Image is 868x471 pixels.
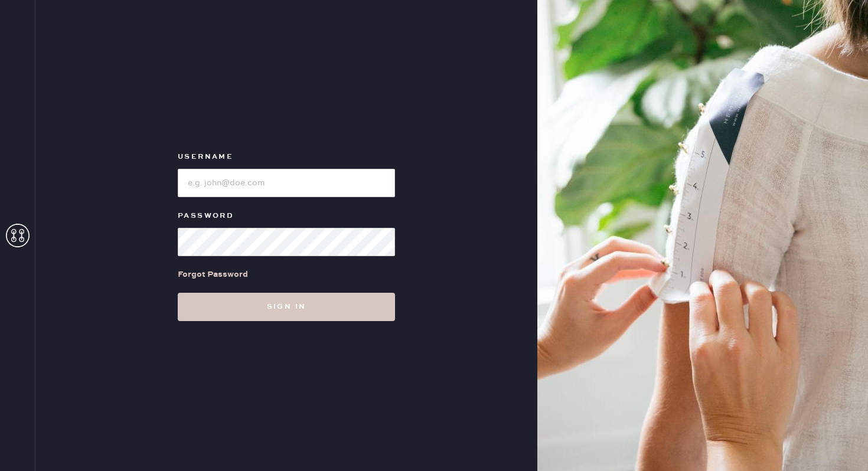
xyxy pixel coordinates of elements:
div: Forgot Password [178,268,248,281]
a: Forgot Password [178,256,248,293]
label: Username [178,150,395,164]
button: Sign in [178,293,395,321]
label: Password [178,209,395,223]
input: e.g. john@doe.com [178,169,395,197]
